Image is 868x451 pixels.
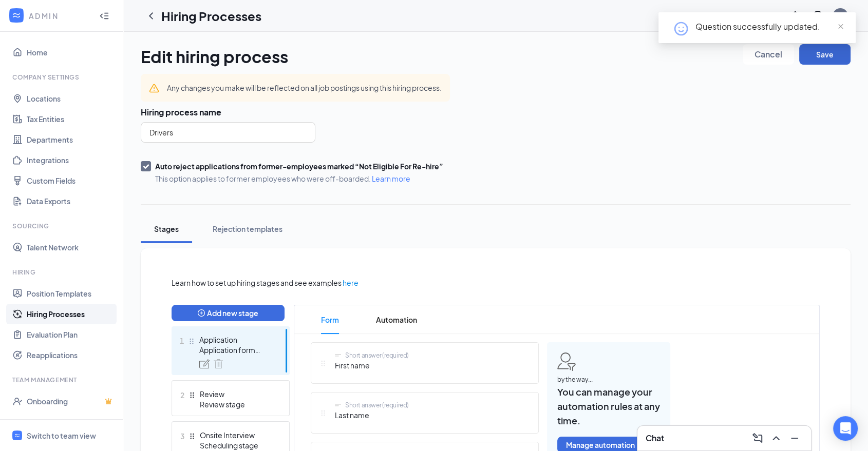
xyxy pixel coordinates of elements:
[27,150,115,170] a: Integrations
[188,338,195,345] svg: Drag
[343,277,358,288] a: here
[172,277,342,288] span: Learn how to set up hiring stages and see examples
[27,191,115,211] a: Data Exports
[12,222,112,230] div: Sourcing
[141,107,851,118] h3: Hiring process name
[376,305,417,334] span: Automation
[27,237,115,258] a: Talent Network
[799,44,851,65] button: Save
[200,389,275,399] div: Review
[812,10,824,22] svg: QuestionInfo
[180,430,184,442] span: 3
[199,345,274,355] div: Application form stage
[155,161,443,171] div: Auto reject applications from former-employees marked “Not Eligible For Re-hire”
[27,88,115,109] a: Locations
[372,174,410,183] a: Learn more
[198,309,205,317] span: plus-circle
[345,401,409,409] div: Short answer (required)
[199,335,274,345] div: Application
[27,283,115,304] a: Position Templates
[161,7,261,25] h1: Hiring Processes
[27,324,115,345] a: Evaluation Plan
[27,109,115,129] a: Tax Entities
[12,376,112,384] div: Team Management
[27,304,115,324] a: Hiring Processes
[12,73,112,82] div: Company Settings
[11,10,22,21] svg: WorkstreamLogo
[188,433,196,440] svg: Drag
[557,385,660,428] span: You can manage your automation rules at any time.
[27,170,115,191] a: Custom Fields
[14,432,21,439] svg: WorkstreamLogo
[200,399,275,409] div: Review stage
[646,433,664,444] h3: Chat
[27,345,115,365] a: Reapplications
[12,268,112,277] div: Hiring
[200,430,275,440] div: Onsite Interview
[27,430,96,441] div: Switch to team view
[345,351,409,360] div: Short answer (required)
[99,11,109,21] svg: Collapse
[789,10,801,22] svg: Notifications
[29,11,90,21] div: ADMIN
[213,224,282,234] div: Rejection templates
[768,430,784,446] button: ChevronUp
[319,360,327,367] svg: Drag
[149,83,159,93] svg: Warning
[27,129,115,150] a: Departments
[151,224,182,234] div: Stages
[833,416,858,441] div: Open Intercom Messenger
[321,305,339,334] span: Form
[319,409,327,417] svg: Drag
[172,305,285,321] button: plus-circleAdd new stage
[167,82,442,93] div: Any changes you make will be reflected on all job postings using this hiring process.
[200,440,275,450] div: Scheduling stage
[335,360,409,371] span: First name
[141,122,315,143] input: Name of hiring process
[180,389,184,401] span: 2
[673,21,689,37] svg: HappyFace
[749,430,766,446] button: ComposeMessage
[145,10,157,22] svg: ChevronLeft
[837,23,844,30] span: close
[141,44,288,69] h1: Edit hiring process
[754,51,782,58] span: Cancel
[335,409,409,421] span: Last name
[155,173,443,184] span: This option applies to former employees who were off-boarded.
[557,375,660,385] span: by the way...
[837,11,844,20] div: EB
[751,432,764,444] svg: ComposeMessage
[743,44,794,69] a: Cancel
[695,21,843,33] div: Question successfully updated.
[188,391,196,399] svg: Drag
[788,432,801,444] svg: Minimize
[770,432,782,444] svg: ChevronUp
[743,44,794,65] button: Cancel
[786,430,803,446] button: Minimize
[180,335,184,347] span: 1
[27,391,115,411] a: OnboardingCrown
[27,42,115,63] a: Home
